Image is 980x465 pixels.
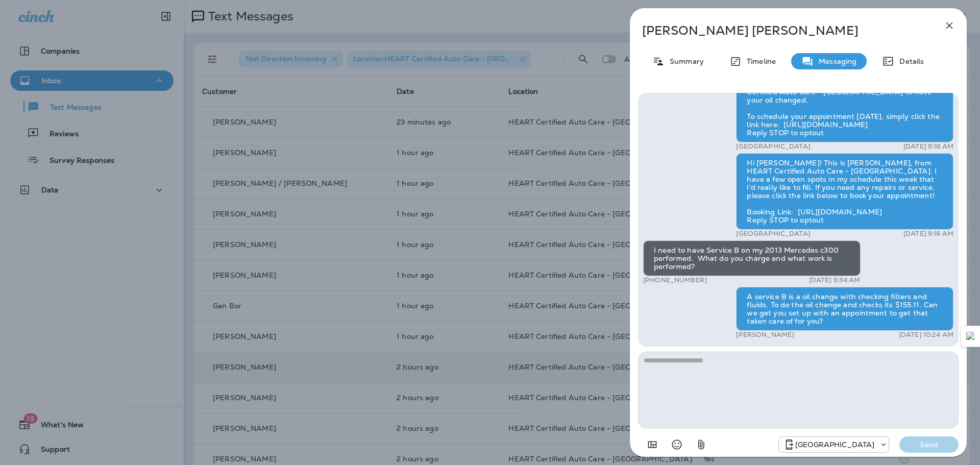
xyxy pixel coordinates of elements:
p: Summary [665,57,704,65]
div: A service B is a oil change with checking filters and fluids. To do the oil change and checks its... [736,287,953,331]
p: [DATE] 10:24 AM [899,331,953,339]
p: [DATE] 9:16 AM [903,230,953,238]
div: Hi [PERSON_NAME]! This is [PERSON_NAME], from HEART Certified Auto Care - [GEOGRAPHIC_DATA]. I ha... [736,153,953,230]
p: [GEOGRAPHIC_DATA] [736,230,810,238]
p: [DATE] 9:34 AM [809,276,861,284]
p: Details [894,57,924,65]
p: [PERSON_NAME] [PERSON_NAME] [642,23,921,38]
button: Add in a premade template [642,434,663,455]
p: Timeline [742,57,776,65]
p: [DATE] 9:18 AM [903,142,953,151]
div: Hi [PERSON_NAME], your 2012 Jeep Compass is coming due for an oil change. Come into HEART Certifi... [736,66,953,142]
p: [PERSON_NAME] [736,331,794,339]
div: +1 (847) 262-3704 [779,438,889,451]
button: Select an emoji [667,434,687,455]
p: [PHONE_NUMBER] [643,276,707,284]
p: Messaging [814,57,856,65]
p: [GEOGRAPHIC_DATA] [736,142,810,151]
img: Detect Auto [966,332,975,341]
p: [GEOGRAPHIC_DATA] [795,440,874,449]
div: I need to have Service B on my 2013 Mercedes c300 performed. What do you charge and what work is ... [643,240,861,276]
